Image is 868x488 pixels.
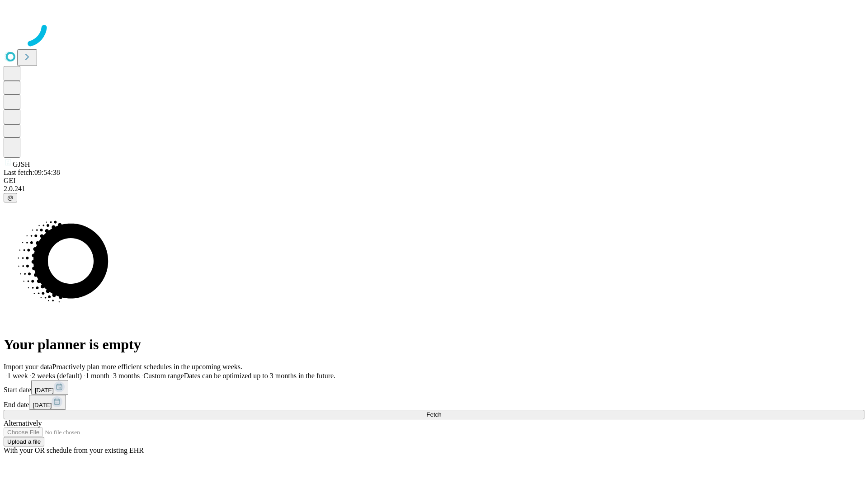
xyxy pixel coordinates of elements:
[426,411,441,418] span: Fetch
[4,380,864,395] div: Start date
[35,387,54,394] span: [DATE]
[7,194,14,201] span: @
[4,177,864,185] div: GEI
[184,372,335,380] span: Dates can be optimized up to 3 months in the future.
[31,380,68,395] button: [DATE]
[13,160,30,168] span: GJSH
[4,437,44,446] button: Upload a file
[4,336,864,353] h1: Your planner is empty
[7,372,28,380] span: 1 week
[85,372,109,380] span: 1 month
[4,395,864,410] div: End date
[4,446,144,454] span: With your OR schedule from your existing EHR
[32,372,82,380] span: 2 weeks (default)
[143,372,184,380] span: Custom range
[113,372,140,380] span: 3 months
[4,169,60,176] span: Last fetch: 09:54:38
[4,410,864,419] button: Fetch
[4,419,42,427] span: Alternatively
[29,395,66,410] button: [DATE]
[4,193,17,202] button: @
[33,402,52,408] span: [DATE]
[4,185,864,193] div: 2.0.241
[4,363,52,371] span: Import your data
[52,363,242,371] span: Proactively plan more efficient schedules in the upcoming weeks.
